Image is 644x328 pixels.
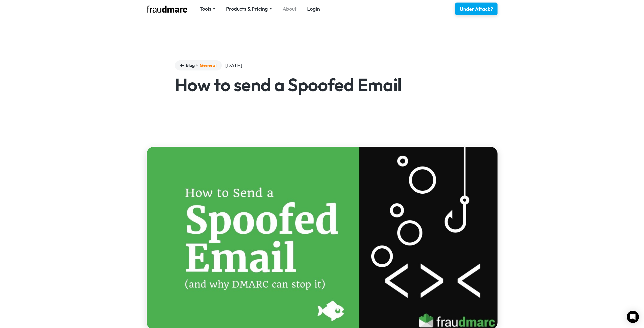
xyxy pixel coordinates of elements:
[200,5,211,12] div: Tools
[307,5,320,12] a: Login
[455,3,498,15] a: Under Attack?
[186,62,195,69] div: Blog
[225,62,242,69] div: [DATE]
[226,5,272,12] div: Products & Pricing
[175,76,469,94] h1: How to send a Spoofed Email
[200,5,215,12] div: Tools
[180,62,195,69] a: Blog
[283,5,297,12] a: About
[200,62,216,69] a: General
[226,5,268,12] div: Products & Pricing
[627,311,639,323] div: Open Intercom Messenger
[460,6,493,13] div: Under Attack?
